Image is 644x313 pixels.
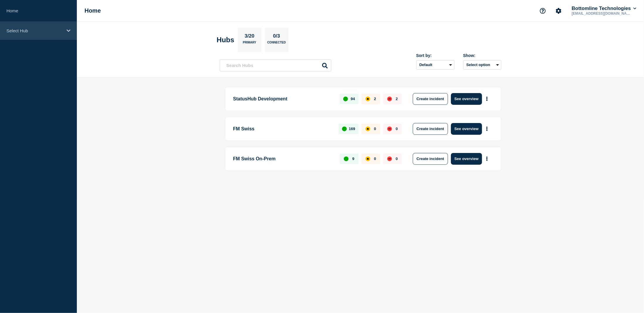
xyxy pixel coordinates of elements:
p: 169 [349,127,355,131]
div: down [387,97,392,101]
p: FM Swiss [233,123,332,135]
div: affected [366,156,370,161]
h2: Hubs [217,36,234,44]
p: 0 [374,156,376,161]
button: See overview [451,93,482,105]
div: down [387,156,392,161]
p: Select Hub [6,28,63,33]
p: 9 [352,156,354,161]
p: FM Swiss On-Prem [233,153,333,165]
p: 2 [396,97,398,101]
div: up [344,156,349,161]
p: Connected [267,41,286,47]
div: affected [366,97,370,101]
button: Support [537,5,549,17]
button: See overview [451,123,482,135]
p: StatusHub Development [233,93,333,105]
div: affected [366,127,370,131]
p: 0 [396,127,398,131]
button: Create incident [413,123,448,135]
p: [EMAIL_ADDRESS][DOMAIN_NAME] [571,11,632,16]
button: More actions [483,93,491,104]
button: See overview [451,153,482,165]
button: More actions [483,153,491,164]
button: Account settings [552,5,565,17]
div: Sort by: [416,53,454,58]
p: 2 [374,97,376,101]
button: Create incident [413,93,448,105]
p: 94 [351,97,355,101]
input: Search Hubs [220,59,331,71]
button: Create incident [413,153,448,165]
select: Sort by [416,60,454,70]
p: 0/3 [271,33,282,41]
p: Primary [243,41,256,47]
p: 0 [396,156,398,161]
h1: Home [84,7,101,14]
button: More actions [483,123,491,134]
div: up [342,127,347,131]
div: Show: [463,53,501,58]
p: 0 [374,127,376,131]
button: Bottomline Technologies [571,6,638,11]
p: 3/20 [242,33,256,41]
div: up [343,97,348,101]
div: down [387,127,392,131]
button: Select option [463,60,501,70]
